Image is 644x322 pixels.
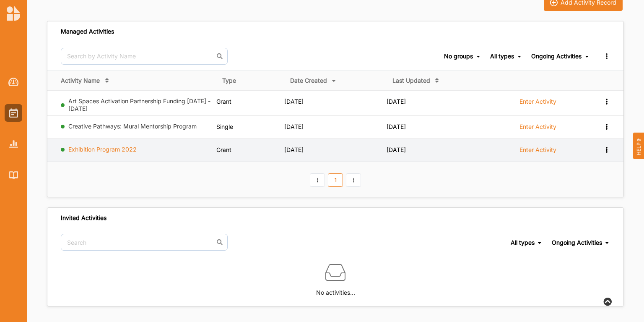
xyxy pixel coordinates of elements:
div: No groups [444,52,473,60]
div: Pagination Navigation [309,172,363,186]
div: Last Updated [392,77,430,84]
span: [DATE] [284,98,304,105]
img: box [325,262,345,283]
div: Date Created [290,77,327,84]
span: [DATE] [387,146,406,153]
a: 1 [328,173,343,187]
img: Activities [9,108,18,118]
div: Ongoing Activities [531,52,582,60]
img: Dashboard [8,78,19,86]
label: No activities... [316,283,355,297]
div: All types [490,52,514,60]
label: Enter Activity [519,98,556,105]
img: logo [7,6,20,21]
a: Exhibition Program 2022 [68,146,137,153]
img: Reports [9,140,18,147]
span: [DATE] [387,123,406,130]
a: Enter Activity [519,123,556,135]
a: Next item [346,173,361,187]
label: Enter Activity [519,146,556,154]
input: Search by Activity Name [61,48,228,65]
th: Type [216,71,284,90]
a: Dashboard [5,73,22,91]
a: Creative Pathways: Mural Mentorship Program [68,123,197,130]
img: Library [9,171,18,178]
div: Ongoing Activities [552,239,602,246]
div: All types [511,239,535,246]
span: [DATE] [284,123,304,130]
span: Grant [216,146,231,153]
input: Search [61,234,228,251]
span: Single [216,123,233,130]
a: Previous item [310,173,325,187]
a: Activities [5,104,22,122]
a: Library [5,166,22,184]
span: [DATE] [284,146,304,153]
a: Reports [5,135,22,153]
a: Art Spaces Activation Partnership Funding [DATE] - [DATE] [68,97,210,112]
span: Grant [216,98,231,105]
a: Enter Activity [519,97,556,110]
div: Activity Name [61,77,100,84]
a: Enter Activity [519,146,556,158]
div: Managed Activities [61,28,114,35]
label: Enter Activity [519,123,556,131]
div: Invited Activities [61,214,106,222]
span: [DATE] [387,98,406,105]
